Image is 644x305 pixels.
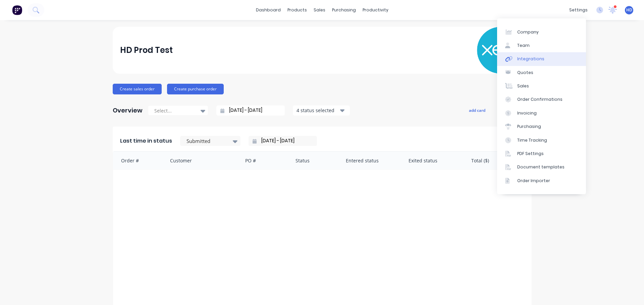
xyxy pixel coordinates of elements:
[113,84,162,94] button: Create sales order
[566,5,591,15] div: settings
[329,5,359,15] div: purchasing
[497,66,586,79] a: Quotes
[497,174,586,187] a: Order Importer
[517,29,539,35] div: Company
[497,133,586,147] a: Time Tracking
[120,137,172,145] span: Last time in status
[293,105,350,116] button: 4 status selected
[113,152,163,169] div: Order #
[517,178,550,184] div: Order Importer
[253,5,284,15] a: dashboard
[297,107,339,114] div: 4 status selected
[626,7,632,13] span: HD
[494,106,531,115] button: edit dashboard
[497,160,586,174] a: Document templates
[167,84,224,94] button: Create purchase order
[113,104,143,117] div: Overview
[163,152,239,169] div: Customer
[497,52,586,66] a: Integrations
[339,152,402,169] div: Entered status
[465,106,490,115] button: add card
[238,152,289,169] div: PO #
[517,96,562,102] div: Order Confirmations
[497,25,586,39] a: Company
[120,44,173,57] div: HD Prod Test
[477,27,524,74] img: HD Prod Test
[517,70,533,76] div: Quotes
[497,93,586,106] a: Order Confirmations
[517,110,537,116] div: Invoicing
[517,124,541,130] div: Purchasing
[359,5,392,15] div: productivity
[517,164,565,170] div: Document templates
[465,152,532,169] div: Total ($)
[497,147,586,160] a: PDF Settings
[517,43,530,49] div: Team
[497,120,586,133] a: Purchasing
[497,39,586,52] a: Team
[517,56,544,62] div: Integrations
[284,5,310,15] div: products
[310,5,329,15] div: sales
[497,79,586,93] a: Sales
[257,136,314,146] input: Filter by date
[289,152,339,169] div: Status
[402,152,465,169] div: Exited status
[517,151,544,157] div: PDF Settings
[517,137,547,143] div: Time Tracking
[12,5,22,15] img: Factory
[517,83,529,89] div: Sales
[497,106,586,120] a: Invoicing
